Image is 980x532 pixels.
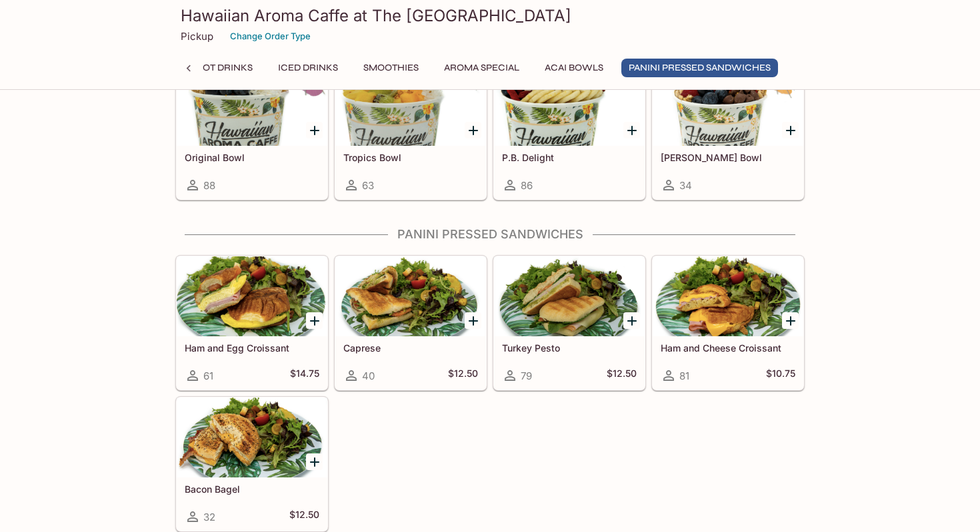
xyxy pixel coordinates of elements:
h5: Caprese [343,342,478,354]
h5: $12.50 [289,509,319,525]
span: 61 [203,370,213,382]
h5: [PERSON_NAME] Bowl [661,152,795,163]
div: Bacon Bagel [177,398,327,477]
h5: Ham and Cheese Croissant [661,342,795,354]
button: Add Ham and Cheese Croissant [782,312,799,329]
button: Aroma Special [437,59,527,77]
button: Change Order Type [224,26,317,47]
span: 88 [203,179,215,192]
h5: $12.50 [448,368,478,384]
h5: Bacon Bagel [185,483,319,495]
a: Caprese40$12.50 [335,256,487,390]
h5: Original Bowl [185,152,319,163]
a: Ham and Cheese Croissant81$10.75 [652,256,804,390]
button: Hot Drinks [188,59,260,77]
div: Ham and Egg Croissant [177,256,327,336]
a: Ham and Egg Croissant61$14.75 [176,256,328,390]
h5: $10.75 [766,368,795,384]
button: Add Berry Bowl [782,122,799,138]
span: 81 [679,370,689,382]
button: Add Tropics Bowl [465,122,481,138]
div: Turkey Pesto [494,256,645,336]
h5: $12.50 [607,368,637,384]
span: 79 [521,370,532,382]
div: Tropics Bowl [335,66,486,146]
div: Caprese [335,256,486,336]
button: Add Bacon Bagel [306,453,323,470]
h5: P.B. Delight [502,152,637,163]
h4: Panini Pressed Sandwiches [175,227,805,242]
span: 32 [203,511,215,523]
a: Tropics Bowl63 [335,65,487,200]
button: Panini Pressed Sandwiches [621,59,778,77]
h5: $14.75 [290,368,319,384]
span: 40 [362,370,375,382]
span: 63 [362,179,374,192]
span: 34 [679,179,692,192]
h5: Ham and Egg Croissant [185,342,319,354]
button: Acai Bowls [537,59,611,77]
button: Add P.B. Delight [623,122,640,138]
div: Berry Bowl [653,66,803,146]
h3: Hawaiian Aroma Caffe at The [GEOGRAPHIC_DATA] [181,5,799,26]
a: Turkey Pesto79$12.50 [493,256,645,390]
p: Pickup [181,30,213,43]
div: Original Bowl [177,66,327,146]
button: Add Ham and Egg Croissant [306,312,323,329]
button: Add Turkey Pesto [623,312,640,329]
button: Add Original Bowl [306,122,323,138]
div: P.B. Delight [494,66,645,146]
button: Smoothies [356,59,426,77]
div: Ham and Cheese Croissant [653,256,803,336]
a: Bacon Bagel32$12.50 [176,397,328,531]
span: 86 [521,179,533,192]
button: Iced Drinks [271,59,345,77]
button: Add Caprese [465,312,481,329]
a: [PERSON_NAME] Bowl34 [652,65,804,200]
a: Original Bowl88 [176,65,328,200]
h5: Turkey Pesto [502,342,637,354]
a: P.B. Delight86 [493,65,645,200]
h5: Tropics Bowl [343,152,478,163]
